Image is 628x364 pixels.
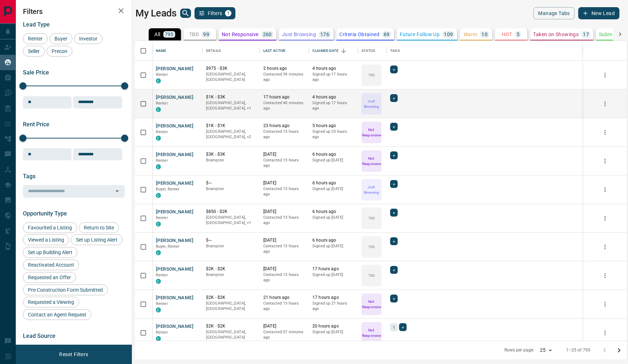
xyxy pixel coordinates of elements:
[339,46,349,56] button: Sort
[156,101,168,106] span: Renter
[73,237,120,243] span: Set up Listing Alert
[206,65,256,72] p: $975 - $3K
[206,243,256,249] p: Brampton
[312,301,354,312] p: Signed up 21 hours ago
[81,225,116,230] span: Return to Site
[312,123,354,129] p: 5 hours ago
[23,259,79,270] div: Reactivated Account
[312,94,354,100] p: 4 hours ago
[312,186,354,192] p: Signed up [DATE]
[390,94,398,102] div: +
[390,151,398,159] div: +
[25,48,42,54] span: Seller
[444,32,453,37] p: 109
[312,129,354,140] p: Signed up 23 hours ago
[49,33,72,44] div: Buyer
[464,32,478,37] p: Warm
[23,222,77,233] div: Favourited a Listing
[263,209,305,215] p: [DATE]
[25,299,77,305] span: Requested a Viewing
[156,41,167,61] div: Name
[600,98,610,109] button: more
[23,21,50,28] span: Lead Type
[312,329,354,335] p: Signed up [DATE]
[263,94,305,100] p: 17 hours ago
[312,237,354,243] p: 6 hours ago
[312,180,354,186] p: 6 hours ago
[47,46,72,57] div: Precon
[156,244,180,249] span: Buyer, Renter
[23,333,56,339] span: Lead Source
[583,32,589,37] p: 17
[156,72,168,77] span: Renter
[263,32,272,37] p: 260
[206,323,256,329] p: $2K - $2K
[156,164,161,169] div: condos.ca
[25,225,75,230] span: Favourited a Listing
[79,222,119,233] div: Return to Site
[600,70,610,81] button: more
[23,210,67,217] span: Opportunity Type
[203,32,209,37] p: 99
[222,32,259,37] p: Not Responsive
[23,247,77,258] div: Set up Building Alert
[154,32,160,37] p: All
[362,156,381,166] p: Not Responsive
[362,98,381,109] p: Just Browsing
[156,136,161,141] div: condos.ca
[156,222,161,227] div: condos.ca
[206,100,256,111] p: Toronto
[23,173,35,180] span: Tags
[23,285,108,295] div: Pre-Construction Form Submitted
[533,32,579,37] p: Taken on Showings
[263,266,305,272] p: [DATE]
[156,295,193,301] button: [PERSON_NAME]
[202,41,260,61] div: Details
[390,237,398,245] div: +
[387,41,583,61] div: Tags
[362,327,381,338] p: Not Responsive
[312,266,354,272] p: 17 hours ago
[263,157,305,169] p: Contacted 13 hours ago
[23,7,125,16] h2: Filters
[49,48,70,54] span: Precon
[312,157,354,163] p: Signed up [DATE]
[206,151,256,157] p: $3K - $3K
[206,129,256,140] p: North York, Toronto
[206,272,256,278] p: Brampton
[612,343,626,358] button: Go to next page
[23,234,69,245] div: Viewed a Listing
[600,299,610,310] button: more
[361,41,375,61] div: Status
[600,327,610,338] button: more
[23,46,45,57] div: Seller
[156,151,193,158] button: [PERSON_NAME]
[312,243,354,249] p: Signed up [DATE]
[504,347,534,353] p: Rows per page:
[152,41,202,61] div: Name
[156,330,168,335] span: Renter
[206,295,256,301] p: $2K - $2K
[400,32,440,37] p: Future Follow Up
[206,215,256,226] p: Toronto
[156,94,193,101] button: [PERSON_NAME]
[263,272,305,283] p: Contacted 13 hours ago
[312,295,354,301] p: 17 hours ago
[25,312,89,317] span: Contact an Agent Request
[206,266,256,272] p: $2K - $2K
[25,36,45,42] span: Renter
[206,237,256,243] p: $---
[54,348,93,360] button: Reset Filters
[260,41,309,61] div: Last Active
[156,323,193,330] button: [PERSON_NAME]
[533,7,574,19] button: Manage Tabs
[600,270,610,281] button: more
[112,186,122,196] button: Open
[362,184,381,195] p: Just Browsing
[368,244,375,249] p: TBD
[393,66,395,73] span: +
[263,41,286,61] div: Last Active
[390,266,398,274] div: +
[77,36,100,42] span: Investor
[263,323,305,329] p: [DATE]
